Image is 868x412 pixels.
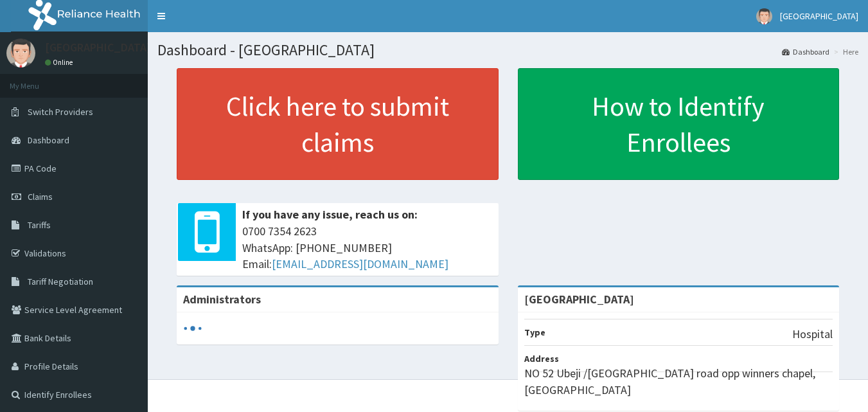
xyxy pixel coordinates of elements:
[28,276,93,287] span: Tariff Negotiation
[524,327,545,338] b: Type
[272,256,448,271] a: [EMAIL_ADDRESS][DOMAIN_NAME]
[183,319,202,338] svg: audio-loading
[28,106,93,118] span: Switch Providers
[28,219,51,231] span: Tariffs
[518,68,840,180] a: How to Identify Enrollees
[45,42,151,53] p: [GEOGRAPHIC_DATA]
[831,46,858,57] li: Here
[524,292,634,307] strong: [GEOGRAPHIC_DATA]
[242,223,492,273] span: 0700 7354 2623 WhatsApp: [PHONE_NUMBER] Email:
[28,134,69,146] span: Dashboard
[524,365,833,398] p: NO 52 Ubeji /[GEOGRAPHIC_DATA] road opp winners chapel, [GEOGRAPHIC_DATA]
[242,207,418,222] b: If you have any issue, reach us on:
[792,326,833,343] p: Hospital
[756,8,772,24] img: User Image
[6,39,35,67] img: User Image
[28,191,53,202] span: Claims
[183,292,261,307] b: Administrators
[45,58,76,67] a: Online
[177,68,499,180] a: Click here to submit claims
[157,42,858,58] h1: Dashboard - [GEOGRAPHIC_DATA]
[524,353,559,364] b: Address
[782,46,829,57] a: Dashboard
[780,10,858,22] span: [GEOGRAPHIC_DATA]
